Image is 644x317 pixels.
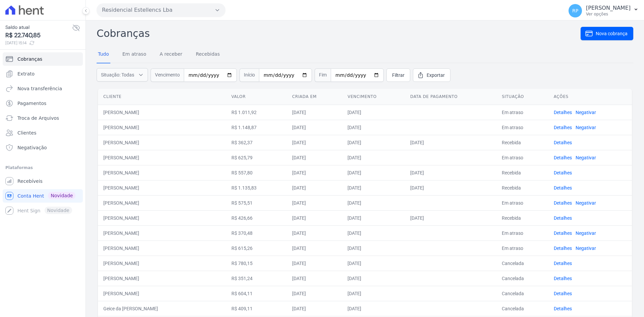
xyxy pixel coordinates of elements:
[554,215,572,221] a: Detalhes
[98,210,226,225] td: [PERSON_NAME]
[17,178,43,184] span: Recebíveis
[98,165,226,180] td: [PERSON_NAME]
[3,97,83,110] a: Pagamentos
[405,180,496,195] td: [DATE]
[496,135,548,150] td: Recebida
[5,40,72,46] span: [DATE] 15:14
[342,135,405,150] td: [DATE]
[287,271,342,286] td: [DATE]
[98,195,226,210] td: [PERSON_NAME]
[405,135,496,150] td: [DATE]
[405,89,496,105] th: Data de pagamento
[226,165,287,180] td: R$ 557,80
[287,165,342,180] td: [DATE]
[392,72,405,78] span: Filtrar
[287,180,342,195] td: [DATE]
[586,11,631,17] p: Ver opções
[5,31,72,40] span: R$ 22.740,85
[226,210,287,225] td: R$ 426,66
[496,271,548,286] td: Cancelada
[97,68,148,82] button: Situação: Todas
[413,68,450,82] a: Exportar
[554,200,572,206] a: Detalhes
[581,27,633,40] a: Nova cobrança
[496,301,548,316] td: Cancelada
[97,26,581,41] h2: Cobranças
[121,46,148,63] a: Em atraso
[17,144,47,151] span: Negativação
[226,256,287,271] td: R$ 780,15
[576,230,596,236] a: Negativar
[287,135,342,150] td: [DATE]
[315,68,331,82] span: Fim
[496,150,548,165] td: Em atraso
[98,256,226,271] td: [PERSON_NAME]
[576,110,596,115] a: Negativar
[342,210,405,225] td: [DATE]
[226,135,287,150] td: R$ 362,37
[576,155,596,160] a: Negativar
[98,180,226,195] td: [PERSON_NAME]
[287,89,342,105] th: Criada em
[554,261,572,266] a: Detalhes
[3,189,83,203] a: Conta Hent Novidade
[97,3,225,17] button: Residencial Estellencs Lba
[496,256,548,271] td: Cancelada
[342,195,405,210] td: [DATE]
[554,170,572,175] a: Detalhes
[17,70,35,77] span: Extrato
[496,225,548,241] td: Em atraso
[554,246,572,251] a: Detalhes
[101,71,134,78] span: Situação: Todas
[287,301,342,316] td: [DATE]
[342,150,405,165] td: [DATE]
[226,105,287,120] td: R$ 1.011,92
[3,174,83,188] a: Recebíveis
[3,111,83,125] a: Troca de Arquivos
[226,150,287,165] td: R$ 625,79
[554,185,572,191] a: Detalhes
[98,271,226,286] td: [PERSON_NAME]
[226,120,287,135] td: R$ 1.148,87
[496,241,548,256] td: Em atraso
[554,110,572,115] a: Detalhes
[48,192,75,199] span: Novidade
[3,82,83,95] a: Nova transferência
[226,241,287,256] td: R$ 615,26
[342,120,405,135] td: [DATE]
[226,180,287,195] td: R$ 1.135,83
[496,89,548,105] th: Situação
[548,89,632,105] th: Ações
[427,72,445,78] span: Exportar
[563,1,644,20] button: RP [PERSON_NAME] Ver opções
[17,100,46,107] span: Pagamentos
[239,68,259,82] span: Início
[496,195,548,210] td: Em atraso
[3,141,83,154] a: Negativação
[554,125,572,130] a: Detalhes
[17,115,59,121] span: Troca de Arquivos
[576,125,596,130] a: Negativar
[5,52,80,217] nav: Sidebar
[98,241,226,256] td: [PERSON_NAME]
[195,46,221,63] a: Recebidas
[287,256,342,271] td: [DATE]
[287,210,342,225] td: [DATE]
[226,286,287,301] td: R$ 604,11
[17,193,44,199] span: Conta Hent
[17,85,62,92] span: Nova transferência
[287,225,342,241] td: [DATE]
[342,105,405,120] td: [DATE]
[226,89,287,105] th: Valor
[342,301,405,316] td: [DATE]
[342,225,405,241] td: [DATE]
[496,286,548,301] td: Cancelada
[98,105,226,120] td: [PERSON_NAME]
[17,56,42,62] span: Cobranças
[576,200,596,206] a: Negativar
[98,301,226,316] td: Geice da [PERSON_NAME]
[287,105,342,120] td: [DATE]
[572,8,578,13] span: RP
[554,306,572,311] a: Detalhes
[554,230,572,236] a: Detalhes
